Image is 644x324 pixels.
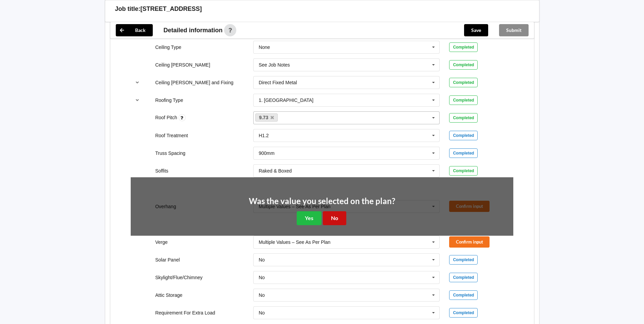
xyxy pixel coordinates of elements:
[141,5,202,13] h3: [STREET_ADDRESS]
[131,94,144,106] button: reference-toggle
[155,150,185,156] label: Truss Spacing
[155,115,178,120] label: Roof Pitch
[259,80,297,85] div: Direct Fixed Metal
[155,292,182,298] label: Attic Storage
[259,257,265,262] div: No
[449,113,478,123] div: Completed
[449,308,478,318] div: Completed
[449,148,478,158] div: Completed
[249,196,395,206] h2: Was the value you selected on the plan?
[449,166,478,176] div: Completed
[259,275,265,280] div: No
[155,168,168,174] label: Soffits
[155,275,202,280] label: Skylight/Flue/Chimney
[155,133,188,138] label: Roof Treatment
[259,293,265,298] div: No
[449,95,478,105] div: Completed
[259,168,292,173] div: Raked & Boxed
[323,211,346,225] button: No
[155,257,180,263] label: Solar Panel
[255,113,278,122] a: 9.73
[449,255,478,265] div: Completed
[155,80,233,85] label: Ceiling [PERSON_NAME] and Fixing
[259,240,330,245] div: Multiple Values – See As Per Plan
[449,78,478,87] div: Completed
[449,60,478,70] div: Completed
[464,24,488,36] button: Save
[259,45,270,50] div: None
[449,42,478,52] div: Completed
[259,310,265,315] div: No
[259,151,275,156] div: 900mm
[259,133,269,138] div: H1.2
[297,211,321,225] button: Yes
[259,62,290,67] div: See Job Notes
[155,44,181,50] label: Ceiling Type
[164,27,223,33] span: Detailed information
[449,290,478,300] div: Completed
[155,310,215,316] label: Requirement For Extra Load
[155,239,168,245] label: Verge
[449,131,478,140] div: Completed
[116,24,153,36] button: Back
[131,76,144,89] button: reference-toggle
[155,62,210,68] label: Ceiling [PERSON_NAME]
[115,5,141,13] h3: Job title:
[259,98,313,103] div: 1. [GEOGRAPHIC_DATA]
[155,97,183,103] label: Roofing Type
[449,236,490,248] button: Confirm input
[449,273,478,282] div: Completed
